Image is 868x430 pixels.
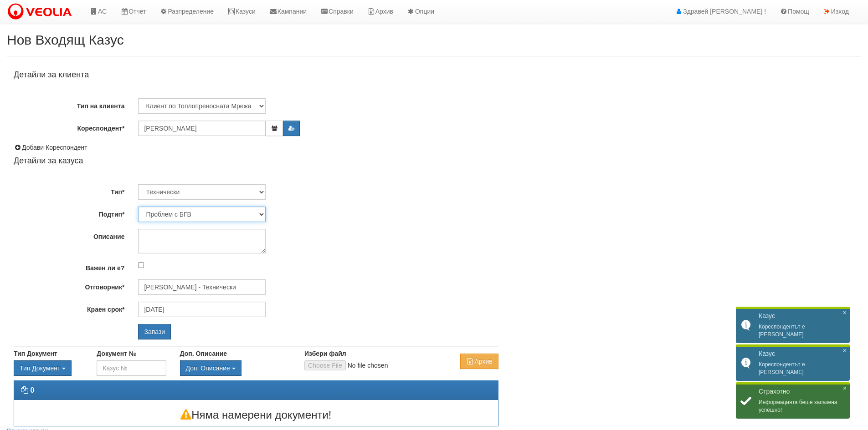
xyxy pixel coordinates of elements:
input: Търсене по Име / Имейл [138,279,266,295]
input: Запази [138,324,171,339]
label: Краен срок* [7,302,131,314]
label: Важен ли е? [7,260,131,273]
h2: Казус [759,350,845,358]
label: Тип Документ [14,349,57,358]
input: Търсене по Име / Имейл [138,302,266,317]
strong: 0 [30,386,34,394]
span: Доп. Описание [186,364,230,372]
label: Доп. Описание [180,349,227,358]
div: Двоен клик, за изчистване на избраната стойност. [180,360,291,376]
h2: Казус [759,312,845,320]
div: Двоен клик, за изчистване на избраната стойност. [14,360,83,376]
label: Тип на клиента [7,98,131,111]
div: Кореспондентът е [PERSON_NAME] [736,345,850,381]
label: Избери файл [304,349,346,358]
label: Описание [7,229,131,241]
label: Подтип* [7,207,131,219]
label: Кореспондент* [7,121,131,133]
h4: Детайли за казуса [14,157,498,166]
label: Документ № [97,349,136,358]
img: VeoliaLogo.png [7,2,76,21]
button: Архив [460,354,498,369]
div: Информацията беше запазена успешно! [736,383,850,419]
div: Кореспондентът е [PERSON_NAME] [736,308,850,343]
span: Тип Документ [20,364,60,372]
button: Доп. Описание [180,360,241,376]
input: ЕГН/Име/Адрес/Аб.№/Парт.№/Тел./Email [138,121,266,136]
span: × [843,347,847,354]
div: Добави Кореспондент [14,143,498,152]
button: Тип Документ [14,360,72,376]
label: Отговорник* [7,279,131,292]
h4: Детайли за клиента [14,71,498,80]
h3: Няма намерени документи! [14,409,498,421]
span: × [843,384,847,392]
input: Казус № [97,360,166,376]
span: × [843,309,847,317]
h2: Страхотно [759,388,845,395]
h2: Нов Входящ Казус [7,32,861,47]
